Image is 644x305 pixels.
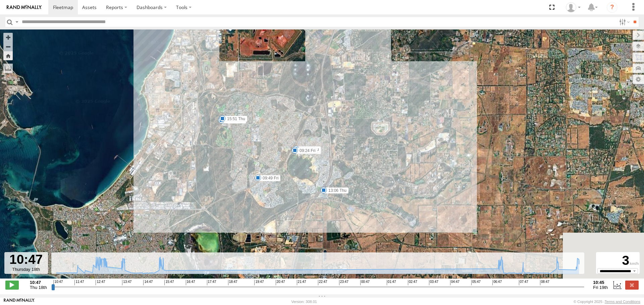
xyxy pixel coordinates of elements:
[429,280,438,285] span: 03:47
[574,300,640,304] div: © Copyright 2025 -
[296,148,321,154] label: 14:21 Thu
[633,75,644,84] label: Map Settings
[30,280,47,285] strong: 10:47
[228,280,237,285] span: 18:47
[471,280,481,285] span: 05:47
[450,280,460,285] span: 04:47
[607,2,618,13] i: ?
[3,51,13,60] button: Zoom Home
[122,280,131,285] span: 13:47
[519,280,528,285] span: 07:47
[7,5,42,10] img: rand-logo.svg
[4,298,35,305] a: Visit our Website
[593,280,608,285] strong: 10:45
[186,280,195,285] span: 16:47
[593,285,608,290] span: Fri 19th Sep 2025
[143,280,153,285] span: 14:47
[221,118,246,124] label: 15:44 Thu
[276,280,285,285] span: 20:47
[605,300,640,304] a: Terms and Conditions
[96,280,105,285] span: 12:47
[30,285,47,290] span: Thu 18th Sep 2025
[563,2,583,12] div: Andrew Fisher
[625,281,639,289] label: Close
[14,17,19,27] label: Search Query
[540,280,549,285] span: 08:47
[324,187,348,194] label: 13:06 Thu
[297,280,306,285] span: 21:47
[258,175,280,181] label: 09:49 Fri
[296,146,321,152] label: 15:19 Thu
[492,280,502,285] span: 06:47
[408,280,417,285] span: 02:47
[5,281,19,289] label: Play/Stop
[295,148,317,154] label: 09:24 Fri
[3,33,13,42] button: Zoom in
[291,300,317,304] div: Version: 308.01
[207,280,216,285] span: 17:47
[3,64,13,73] label: Measure
[164,280,174,285] span: 15:47
[222,116,247,122] label: 15:51 Thu
[597,253,639,268] div: 3
[616,17,631,27] label: Search Filter Options
[3,42,13,51] button: Zoom out
[339,280,348,285] span: 23:47
[53,280,63,285] span: 10:47
[360,280,370,285] span: 00:47
[254,280,264,285] span: 19:47
[387,280,396,285] span: 01:47
[74,280,84,285] span: 11:47
[318,280,327,285] span: 22:47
